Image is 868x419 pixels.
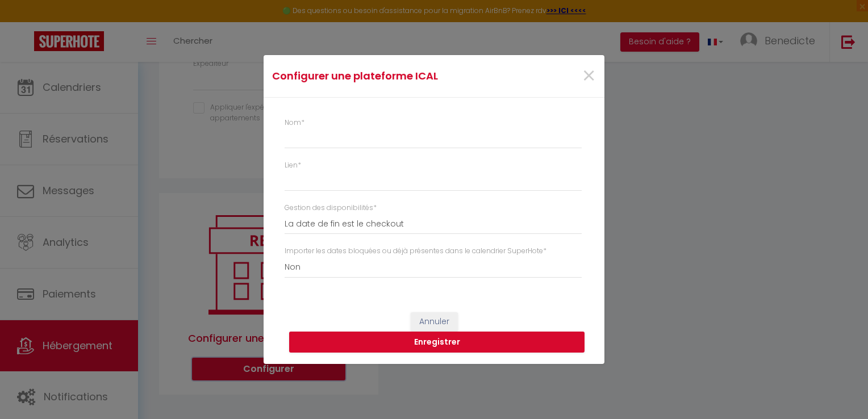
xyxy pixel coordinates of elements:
span: × [582,59,596,93]
button: Close [582,64,596,89]
label: Importer les dates bloquées ou déjà présentes dans le calendrier SuperHote [285,246,546,257]
label: Nom [285,118,304,128]
h4: Configurer une plateforme ICAL [272,68,483,84]
button: Annuler [411,312,458,332]
label: Lien [285,160,301,171]
label: Gestion des disponibilités [285,203,377,213]
button: Enregistrer [289,332,585,353]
